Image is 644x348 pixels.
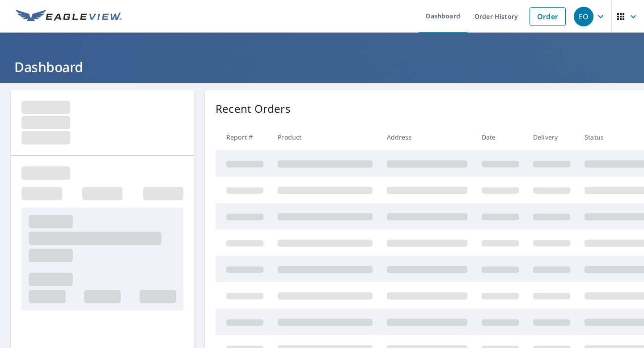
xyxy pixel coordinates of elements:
[11,58,633,76] h1: Dashboard
[216,124,271,150] th: Report #
[271,124,380,150] th: Product
[16,10,122,23] img: EV Logo
[530,7,566,26] a: Order
[216,101,291,117] p: Recent Orders
[526,124,577,150] th: Delivery
[574,7,593,26] div: EO
[380,124,475,150] th: Address
[475,124,526,150] th: Date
